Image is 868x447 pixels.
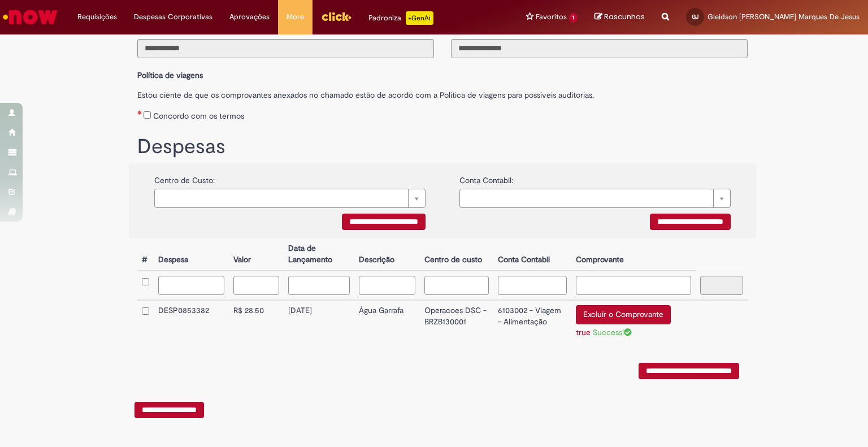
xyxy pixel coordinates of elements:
[77,11,117,23] span: Requisições
[420,300,493,346] td: Operacoes DSC - BRZB130001
[493,300,571,346] td: 6103002 - Viagem - Alimentação
[593,327,632,337] span: Success!
[406,11,433,25] p: +GenAi
[459,189,731,208] a: Limpar campo {0}
[569,13,578,23] span: 1
[137,84,748,101] label: Estou ciente de que os comprovantes anexados no chamado estão de acordo com a Politica de viagens...
[604,11,645,22] span: Rascunhos
[354,300,420,346] td: Água Garrafa
[284,238,354,271] th: Data de Lançamento
[692,13,698,20] span: GJ
[536,11,567,23] span: Favoritos
[354,238,420,271] th: Descrição
[368,11,433,25] div: Padroniza
[594,12,645,23] a: Rascunhos
[493,238,571,271] th: Conta Contabil
[229,11,270,23] span: Aprovações
[576,305,671,324] button: Excluir o Comprovante
[459,169,513,186] label: Conta Contabil:
[154,189,426,208] a: Limpar campo {0}
[137,136,748,158] h1: Despesas
[153,110,244,121] label: Concordo com os termos
[154,169,215,186] label: Centro de Custo:
[229,238,284,271] th: Valor
[576,327,591,337] a: true
[154,300,229,346] td: DESP0853382
[284,300,354,346] td: [DATE]
[708,12,860,21] span: Gleidson [PERSON_NAME] Marques De Jesus
[137,70,203,80] b: Política de viagens
[137,238,154,271] th: #
[420,238,493,271] th: Centro de custo
[134,11,212,23] span: Despesas Corporativas
[571,300,696,346] td: Excluir o Comprovante true Success!
[571,238,696,271] th: Comprovante
[1,6,59,28] img: ServiceNow
[154,238,229,271] th: Despesa
[321,8,351,25] img: click_logo_yellow_360x200.png
[229,300,284,346] td: R$ 28.50
[287,11,304,23] span: More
